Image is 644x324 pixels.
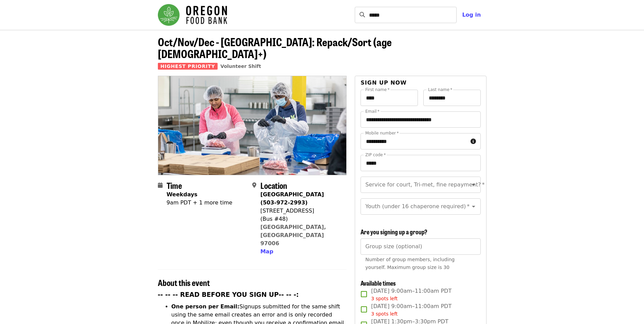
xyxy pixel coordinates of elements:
input: [object Object] [361,238,480,255]
label: Email [365,109,380,113]
span: Time [167,179,182,191]
span: Highest Priority [158,63,218,70]
i: map-marker-alt icon [252,182,256,188]
i: search icon [360,12,365,18]
strong: -- -- -- READ BEFORE YOU SIGN UP-- -- -: [158,291,299,298]
span: Log in [462,12,481,18]
span: 3 spots left [371,296,398,301]
span: Are you signing up a group? [361,227,427,236]
input: ZIP code [361,155,480,171]
label: Mobile number [365,131,399,135]
label: First name [365,88,390,92]
span: [DATE] 9:00am–11:00am PDT [371,302,452,318]
div: (Bus #48) [260,215,341,223]
span: Available times [361,278,396,287]
a: Volunteer Shift [220,64,261,69]
strong: Weekdays [167,191,198,198]
span: Oct/Nov/Dec - [GEOGRAPHIC_DATA]: Repack/Sort (age [DEMOGRAPHIC_DATA]+) [158,34,392,61]
span: Number of group members, including yourself. Maximum group size is 30 [365,257,455,270]
span: Location [260,179,287,191]
button: Map [260,248,273,256]
div: 9am PDT + 1 more time [167,199,233,207]
span: [DATE] 9:00am–11:00am PDT [371,287,452,302]
button: Log in [457,8,486,22]
input: First name [361,90,418,106]
input: Mobile number [361,133,467,149]
a: [GEOGRAPHIC_DATA], [GEOGRAPHIC_DATA] 97006 [260,224,326,247]
span: About this event [158,276,210,288]
label: Last name [428,88,452,92]
input: Search [369,7,457,23]
span: 3 spots left [371,311,398,317]
i: calendar icon [158,182,163,188]
i: circle-info icon [471,138,476,145]
input: Last name [423,90,481,106]
button: Open [469,202,478,211]
strong: [GEOGRAPHIC_DATA] (503-972-2993) [260,191,324,206]
button: Open [469,180,478,190]
span: Sign up now [361,79,407,86]
span: Map [260,248,273,255]
img: Oregon Food Bank - Home [158,4,227,26]
div: [STREET_ADDRESS] [260,207,341,215]
label: ZIP code [365,153,386,157]
input: Email [361,111,480,128]
strong: One person per Email: [171,303,240,310]
img: Oct/Nov/Dec - Beaverton: Repack/Sort (age 10+) organized by Oregon Food Bank [158,76,347,175]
